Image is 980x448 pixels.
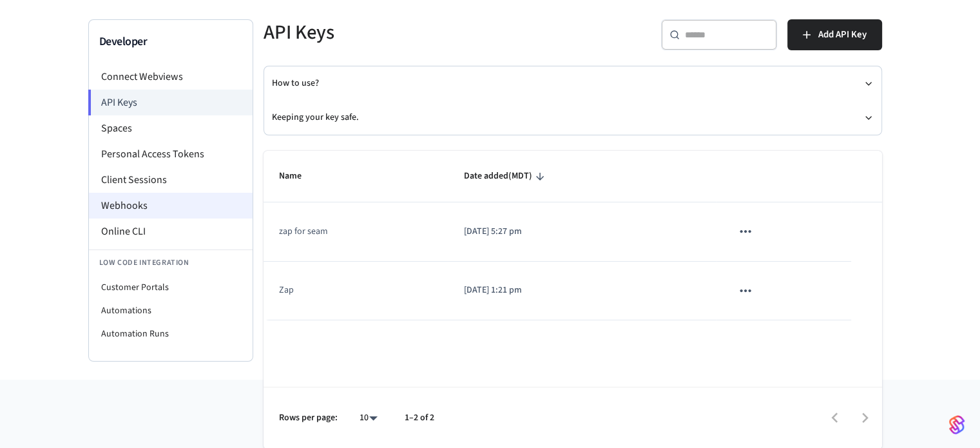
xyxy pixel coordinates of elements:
li: Personal Access Tokens [89,141,253,167]
img: SeamLogoGradient.69752ec5.svg [949,414,965,435]
li: Low Code Integration [89,249,253,276]
h5: API Keys [264,19,565,46]
button: How to use? [272,66,874,101]
p: 1–2 of 2 [405,411,434,425]
p: [DATE] 1:21 pm [463,284,701,297]
li: Online CLI [89,219,253,244]
li: Webhooks [89,193,253,219]
td: Zap [264,262,448,320]
button: Keeping your key safe. [272,101,874,135]
span: Name [279,166,318,186]
li: Automation Runs [89,322,253,346]
li: Customer Portals [89,276,253,299]
li: Spaces [89,115,253,141]
button: Add API Key [787,19,882,50]
div: 10 [353,409,384,427]
span: Add API Key [818,26,867,43]
li: Automations [89,299,253,322]
p: [DATE] 5:27 pm [463,225,701,239]
td: zap for seam [264,202,448,261]
li: API Keys [88,90,253,115]
li: Connect Webviews [89,64,253,90]
p: Rows per page: [279,411,338,425]
h3: Developer [99,33,242,51]
span: Date added(MDT) [463,166,548,186]
li: Client Sessions [89,167,253,193]
table: sticky table [264,151,882,320]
